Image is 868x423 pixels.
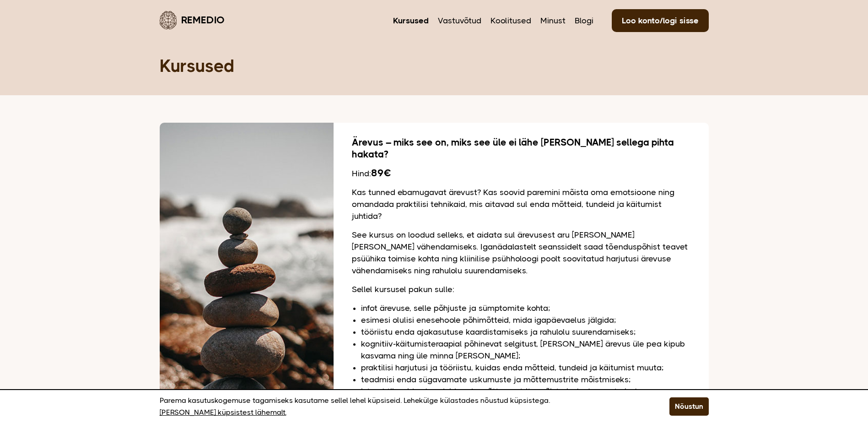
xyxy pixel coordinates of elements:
[669,397,709,416] button: Nõustun
[540,15,566,27] a: Minust
[160,395,647,418] p: Parema kasutuskogemuse tagamiseks kasutame sellel lehel küpsiseid. Lehekülge külastades nõustud k...
[361,302,690,314] li: infot ärevuse, selle põhjuste ja sümptomite kohta;
[352,136,690,160] h2: Ärevus – miks see on, miks see üle ei lähe [PERSON_NAME] sellega pihta hakata?
[352,229,690,277] p: See kursus on loodud selleks, et aidata sul ärevusest aru [PERSON_NAME] [PERSON_NAME] vähendamise...
[361,338,690,362] li: kognitiiv-käitumisteraapial põhinevat selgitust, [PERSON_NAME] ärevus üle pea kipub kasvama ning ...
[352,283,690,295] p: Sellel kursusel pakun sulle:
[361,385,690,397] li: interaktiivseid vahendeid enda mõttemustrite mõistmiseks ja muutmiseks;
[393,15,429,27] a: Kursused
[361,374,690,385] li: teadmisi enda sügavamate uskumuste ja mõttemustrite mõistmiseks;
[160,407,286,418] a: [PERSON_NAME] küpsistest lähemalt.
[361,314,690,326] li: esimesi olulisi enesehoole põhimõtteid, mida igapäevaelus jälgida;
[160,55,709,77] h1: Kursused
[491,15,531,27] a: Koolitused
[575,15,593,27] a: Blogi
[438,15,481,27] a: Vastuvõtud
[160,11,177,29] img: Remedio logo
[361,362,690,374] li: praktilisi harjutusi ja tööriistu, kuidas enda mõtteid, tundeid ja käitumist muuta;
[371,167,391,179] b: 89€
[352,186,690,222] p: Kas tunned ebamugavat ärevust? Kas soovid paremini mõista oma emotsioone ning omandada praktilisi...
[612,9,709,32] a: Loo konto/logi sisse
[361,326,690,338] li: tööriistu enda ajakasutuse kaardistamiseks ja rahulolu suurendamiseks;
[352,167,690,179] div: Hind:
[160,9,225,31] a: Remedio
